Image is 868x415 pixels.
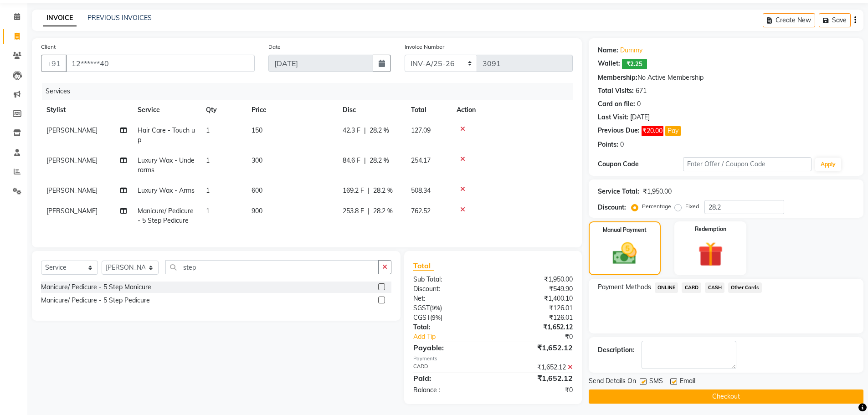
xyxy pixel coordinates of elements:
[406,303,493,313] div: ( )
[598,73,637,82] div: Membership:
[138,156,195,174] span: Luxury Wax - Underarms
[728,282,762,293] span: Other Cards
[411,156,431,164] span: 254.17
[705,282,724,293] span: CASH
[695,225,726,233] label: Redemption
[763,13,815,27] button: Create New
[41,296,150,305] div: Manicure/ Pedicure - 5 Step Pedicure
[685,202,699,210] label: Fixed
[46,126,98,134] span: [PERSON_NAME]
[598,46,618,55] div: Name:
[252,207,262,215] span: 900
[665,126,681,136] button: Pay
[508,332,580,342] div: ₹0
[598,59,620,69] div: Wallet:
[206,186,210,195] span: 1
[630,113,650,122] div: [DATE]
[406,385,493,395] div: Balance :
[206,207,210,215] span: 1
[41,43,56,51] label: Client
[66,55,255,72] input: Search by Name/Mobile/Email/Code
[46,156,98,164] span: [PERSON_NAME]
[493,275,580,284] div: ₹1,950.00
[406,294,493,303] div: Net:
[343,156,360,165] span: 84.6 F
[41,282,151,292] div: Manicure/ Pedicure - 5 Step Manicure
[41,55,67,72] button: +91
[690,239,731,270] img: _gift.svg
[431,304,440,312] span: 9%
[493,342,580,353] div: ₹1,652.12
[406,342,493,353] div: Payable:
[411,126,431,134] span: 127.09
[268,43,281,51] label: Date
[373,206,393,216] span: 28.2 %
[406,373,493,384] div: Paid:
[682,282,701,293] span: CARD
[493,284,580,294] div: ₹549.90
[246,100,337,120] th: Price
[598,113,628,122] div: Last Visit:
[432,314,441,321] span: 9%
[815,158,841,171] button: Apply
[406,284,493,294] div: Discount:
[406,275,493,284] div: Sub Total:
[413,355,572,363] div: Payments
[598,140,618,149] div: Points:
[343,186,364,195] span: 169.2 F
[87,14,152,22] a: PREVIOUS INVOICES
[636,86,647,96] div: 671
[132,100,200,120] th: Service
[337,100,406,120] th: Disc
[620,140,624,149] div: 0
[493,385,580,395] div: ₹0
[206,126,210,134] span: 1
[252,156,262,164] span: 300
[493,323,580,332] div: ₹1,652.12
[655,282,678,293] span: ONLINE
[622,59,647,69] span: ₹2.25
[200,100,246,120] th: Qty
[165,260,379,274] input: Search or Scan
[451,100,573,120] th: Action
[343,206,364,216] span: 253.8 F
[252,186,262,195] span: 600
[819,13,851,27] button: Save
[642,202,671,210] label: Percentage
[598,126,640,136] div: Previous Due:
[343,126,360,135] span: 42.3 F
[252,126,262,134] span: 150
[43,10,77,26] a: INVOICE
[138,126,195,144] span: Hair Care - Touch up
[620,46,642,55] a: Dummy
[598,203,626,212] div: Discount:
[598,73,854,82] div: No Active Membership
[683,157,812,171] input: Enter Offer / Coupon Code
[680,376,695,388] span: Email
[598,86,634,96] div: Total Visits:
[493,313,580,323] div: ₹126.01
[370,126,389,135] span: 28.2 %
[411,186,431,195] span: 508.34
[368,206,370,216] span: |
[598,282,651,292] span: Payment Methods
[138,186,195,195] span: Luxury Wax - Arms
[637,99,641,109] div: 0
[413,313,430,322] span: CGST
[373,186,393,195] span: 28.2 %
[598,187,639,196] div: Service Total:
[46,207,98,215] span: [PERSON_NAME]
[589,376,636,388] span: Send Details On
[368,186,370,195] span: |
[589,389,863,404] button: Checkout
[364,126,366,135] span: |
[493,373,580,384] div: ₹1,652.12
[493,294,580,303] div: ₹1,400.10
[138,207,194,225] span: Manicure/ Pedicure - 5 Step Pedicure
[413,304,430,312] span: SGST
[206,156,210,164] span: 1
[493,303,580,313] div: ₹126.01
[41,100,132,120] th: Stylist
[598,159,683,169] div: Coupon Code
[406,363,493,372] div: CARD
